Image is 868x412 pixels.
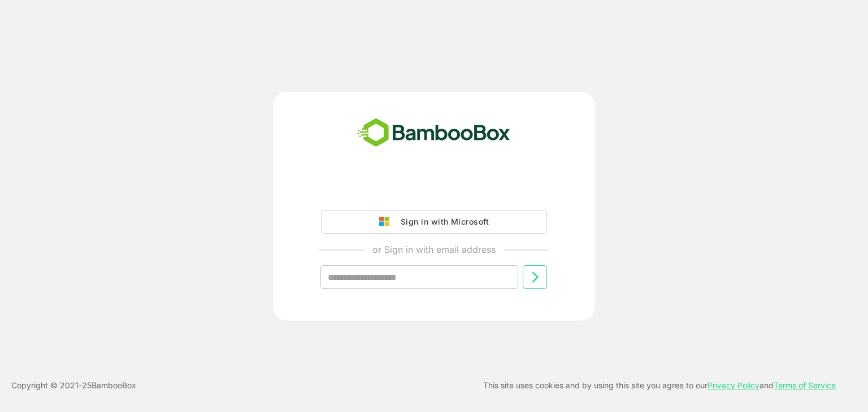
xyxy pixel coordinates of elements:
[11,379,136,392] p: Copyright © 2021- 25 BambooBox
[483,379,836,392] p: This site uses cookies and by using this site you agree to our and
[708,380,759,390] a: Privacy Policy
[351,115,517,152] img: bamboobox
[379,217,395,227] img: google
[321,210,547,234] button: Sign in with Microsoft
[372,243,496,256] p: or Sign in with email address
[395,214,489,229] div: Sign in with Microsoft
[774,380,836,390] a: Terms of Service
